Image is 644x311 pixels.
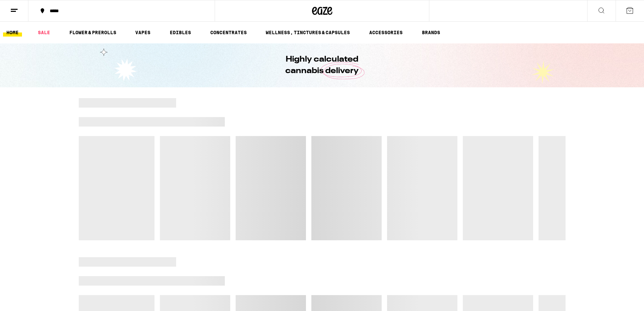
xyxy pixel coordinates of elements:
a: EDIBLES [166,28,194,37]
a: HOME [3,28,22,37]
a: WELLNESS, TINCTURES & CAPSULES [262,28,353,37]
a: ACCESSORIES [366,28,406,37]
a: CONCENTRATES [207,28,250,37]
h1: Highly calculated cannabis delivery [266,54,378,77]
button: BRANDS [419,28,444,37]
iframe: Opens a widget where you can find more information [601,291,637,308]
a: SALE [34,28,53,37]
a: VAPES [132,28,154,37]
a: FLOWER & PREROLLS [66,28,120,37]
